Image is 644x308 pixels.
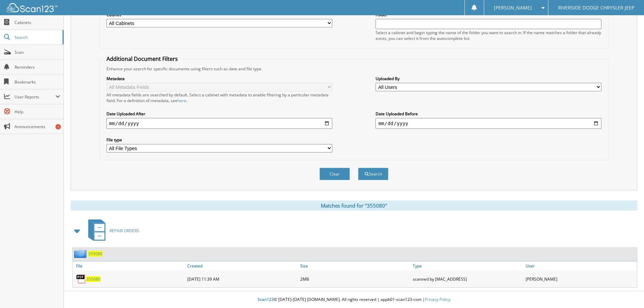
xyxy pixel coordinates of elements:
div: All metadata fields are searched by default. Select a cabinet with metadata to enable filtering b... [106,92,332,103]
span: Scan123 [258,297,274,302]
label: File type [106,137,332,143]
label: Date Uploaded Before [376,111,601,117]
label: Metadata [106,76,332,81]
label: Date Uploaded After [106,111,332,117]
img: PDF.png [76,274,86,284]
a: User [524,261,637,270]
legend: Additional Document Filters [103,55,181,63]
div: Select a cabinet and begin typing the name of the folder you want to search in. If the name match... [376,30,601,41]
a: Type [411,261,524,270]
span: REPAIR ORDERS [110,228,139,234]
div: Enhance your search for specific documents using filters such as date and file type. [103,66,605,72]
span: Scan [15,49,60,55]
span: Cabinets [15,20,60,25]
div: Matches found for "355080" [71,200,637,211]
span: Search [15,34,59,40]
a: here [177,98,186,103]
button: Search [358,168,388,180]
span: Announcements [15,124,60,129]
img: scan123-logo-white.svg [7,3,57,12]
a: Privacy Policy [425,297,450,302]
div: scanned by [MAC_ADDRESS] [411,272,524,286]
label: Uploaded By [376,76,601,81]
div: © [DATE]-[DATE] [DOMAIN_NAME]. All rights reserved | appb01-scan123-com | [64,291,644,308]
img: folder2.png [74,250,88,258]
a: Size [299,261,411,270]
a: 355080 [86,276,100,282]
button: Clear [319,168,350,180]
a: Created [186,261,299,270]
span: User Reports [15,94,55,100]
input: end [376,118,601,129]
a: REPAIR ORDERS [84,217,139,244]
span: Bookmarks [15,79,60,85]
div: 1 [55,124,61,129]
span: Help [15,109,60,115]
a: File [73,261,186,270]
div: [DATE] 11:39 AM [186,272,299,286]
span: RIVERSIDE DODGE CHRYSLER JEEP [558,6,634,10]
span: [PERSON_NAME] [494,6,532,10]
div: [PERSON_NAME] [524,272,637,286]
a: 355080 [88,251,102,257]
span: Reminders [15,64,60,70]
div: 2MB [299,272,411,286]
input: start [106,118,332,129]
